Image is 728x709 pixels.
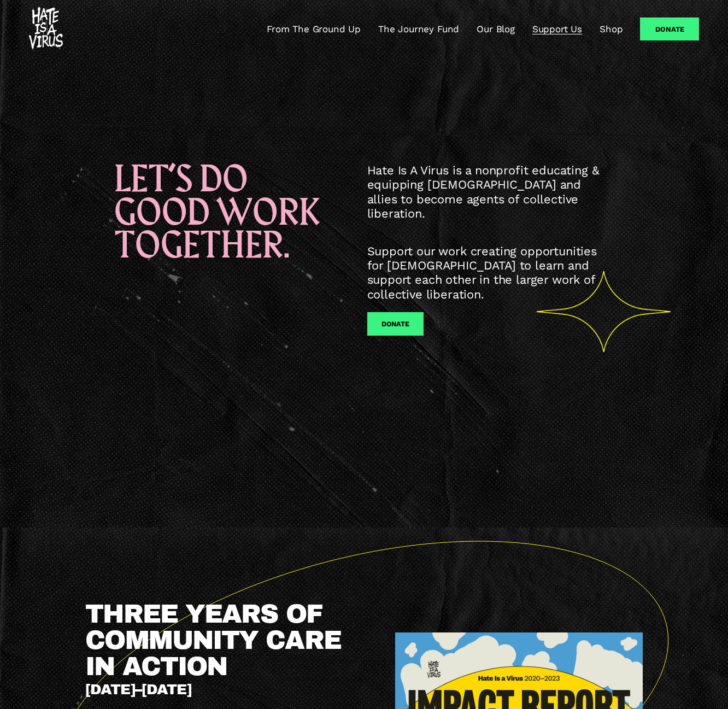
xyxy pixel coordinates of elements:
[367,244,601,301] span: Support our work creating opportunities for [DEMOGRAPHIC_DATA] to learn and support each other in...
[114,156,326,269] span: LET’S DO GOOD WORK TOGETHER.
[367,312,424,336] button: DONATE
[640,17,698,40] a: Donate
[85,601,361,679] h2: THREE YEARS OF COMMUNITY CARE IN ACTION
[378,22,459,36] a: The Journey Fund
[267,22,361,36] a: From The Ground Up
[367,163,603,220] span: Hate Is A Virus is a nonprofit educating & equipping [DEMOGRAPHIC_DATA] and allies to become agen...
[532,22,582,36] a: Support Us
[29,7,62,51] img: #HATEISAVIRUS
[477,22,515,36] a: Our Blog
[600,22,623,36] a: Shop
